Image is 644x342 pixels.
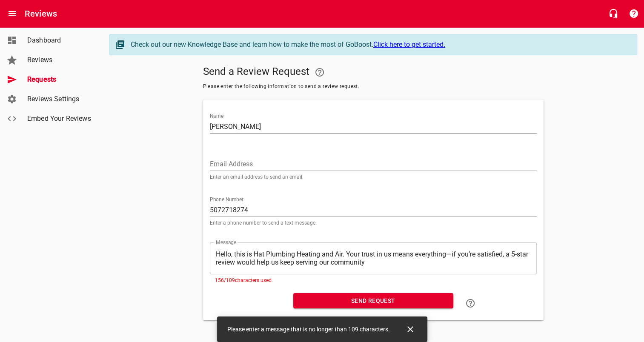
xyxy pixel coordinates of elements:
[210,114,223,119] label: Name
[203,62,544,83] h5: Send a Review Request
[2,3,23,24] button: Open drawer
[300,296,447,306] span: Send Request
[624,3,644,24] button: Support Portal
[210,197,243,202] label: Phone Number
[216,250,531,266] textarea: Hello, this is Hat Plumbing Heating and Air. Your trust in us means everything—if you’re satisfie...
[400,319,421,339] button: Close
[227,326,390,333] span: Please enter a message that is no longer than 109 characters.
[27,74,92,85] span: Requests
[373,40,445,48] a: Click here to get started.
[210,174,537,180] p: Enter an email address to send an email.
[210,220,537,225] p: Enter a phone number to send a text message.
[293,293,453,309] button: Send Request
[27,114,92,124] span: Embed Your Reviews
[25,7,57,20] h6: Reviews
[203,83,544,91] span: Please enter the following information to send a review request.
[215,277,273,283] span: 156 / 109 characters used.
[27,94,92,104] span: Reviews Settings
[460,293,481,313] a: Learn how to "Send a Review Request"
[309,62,330,83] a: Your Google or Facebook account must be connected to "Send a Review Request"
[27,55,92,65] span: Reviews
[27,35,92,46] span: Dashboard
[131,40,628,50] div: Check out our new Knowledge Base and learn how to make the most of GoBoost.
[603,3,624,24] button: Live Chat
